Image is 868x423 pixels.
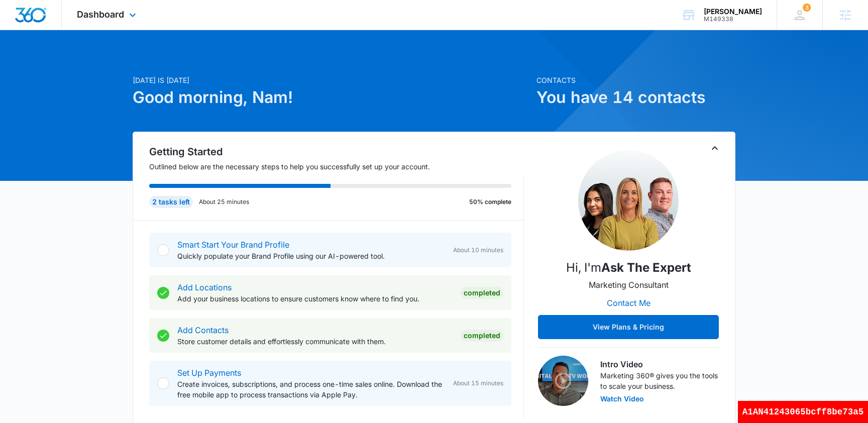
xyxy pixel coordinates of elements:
[803,4,811,12] div: notifications count
[177,282,232,292] a: Add Locations
[601,260,691,275] strong: Ask the Expert
[589,279,669,291] p: Marketing Consultant
[704,16,762,23] div: account id
[177,368,241,378] a: Set Up Payments
[453,379,503,388] span: About 15 minutes
[704,8,762,16] div: account name
[536,75,735,85] p: Contacts
[177,251,445,261] p: Quickly populate your Brand Profile using our AI-powered tool.
[738,401,868,423] div: A1AN41243065bcff8be73a5
[149,161,524,172] p: Outlined below are the necessary steps to help you successfully set up your account.
[177,325,229,335] a: Add Contacts
[149,144,524,159] h2: Getting Started
[536,85,735,110] h1: You have 14 contacts
[538,315,719,339] button: View Plans & Pricing
[177,293,453,304] p: Add your business locations to ensure customers know where to find you.
[597,291,661,315] button: Contact Me
[133,75,530,85] p: [DATE] is [DATE]
[461,330,503,342] div: Completed
[453,246,503,255] span: About 10 minutes
[133,85,530,110] h1: Good morning, Nam!
[709,142,721,154] button: Toggle Collapse
[538,356,588,406] img: Intro Video
[199,197,249,206] p: About 25 minutes
[600,358,719,370] h3: Intro Video
[566,259,691,277] p: Hi, I'm
[578,150,679,251] img: Ask the Expert
[469,197,511,206] p: 50% complete
[149,196,193,208] div: 2 tasks left
[77,9,124,20] span: Dashboard
[803,4,811,12] span: 3
[461,287,503,299] div: Completed
[177,336,453,347] p: Store customer details and effortlessly communicate with them.
[177,379,445,400] p: Create invoices, subscriptions, and process one-time sales online. Download the free mobile app t...
[177,240,289,250] a: Smart Start Your Brand Profile
[600,395,644,402] button: Watch Video
[600,370,719,391] p: Marketing 360® gives you the tools to scale your business.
